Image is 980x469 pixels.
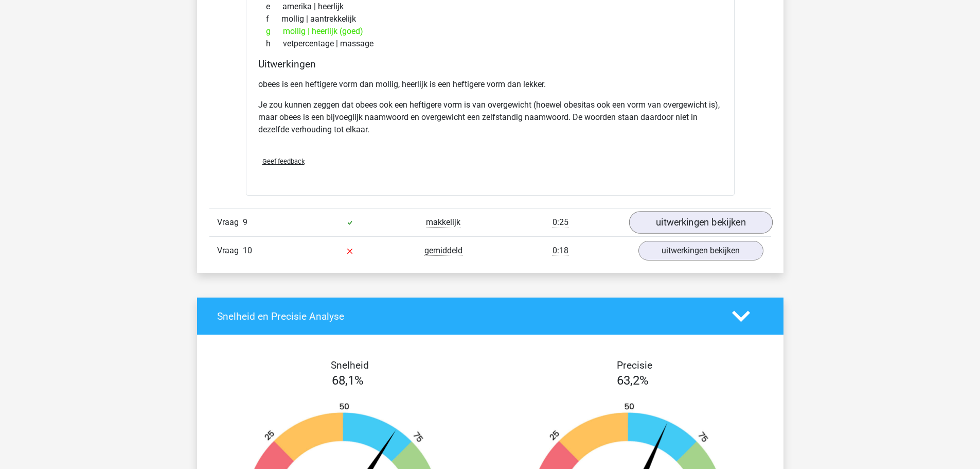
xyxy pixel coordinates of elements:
div: amerika | heerlijk [258,1,722,13]
span: Geef feedback [262,158,305,165]
a: uitwerkingen bekijken [638,241,763,260]
span: Vraag [217,245,243,257]
p: obees is een heftigere vorm dan mollig, heerlijk is een heftigere vorm dan lekker. [258,78,722,91]
span: 63,2% [617,373,649,388]
div: mollig | heerlijk (goed) [258,25,722,38]
span: g [266,25,283,38]
h4: Uitwerkingen [258,58,722,70]
h4: Snelheid [217,359,483,371]
div: mollig | aantrekkelijk [258,13,722,25]
span: gemiddeld [424,246,462,256]
span: 9 [243,217,247,227]
span: f [266,13,281,25]
h4: Precisie [502,359,768,371]
p: Je zou kunnen zeggen dat obees ook een heftigere vorm is van overgewicht (hoewel obesitas ook een... [258,99,722,136]
span: e [266,1,282,13]
span: 0:25 [553,217,568,228]
span: h [266,38,283,50]
span: Vraag [217,216,243,229]
span: makkelijk [426,217,460,228]
span: 10 [243,246,252,255]
a: uitwerkingen bekijken [629,212,772,234]
div: vetpercentage | massage [258,38,722,50]
h4: Snelheid en Precisie Analyse [217,310,717,322]
span: 68,1% [332,373,364,388]
span: 0:18 [553,246,568,256]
